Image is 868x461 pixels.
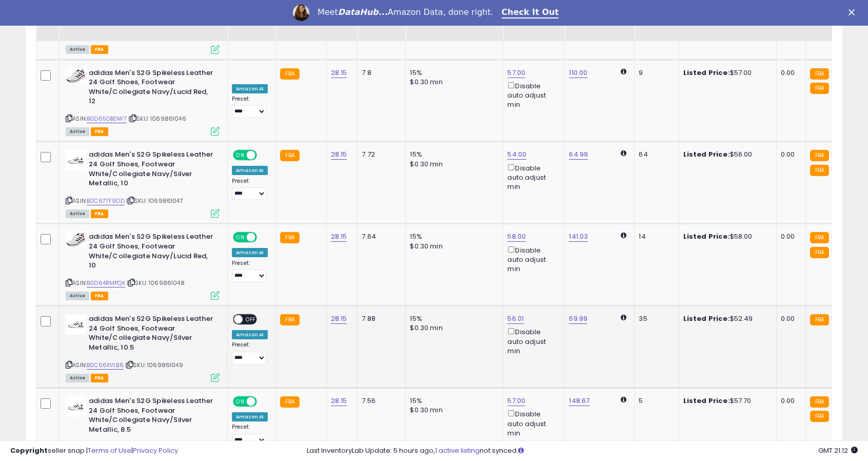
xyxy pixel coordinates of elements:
[66,396,86,417] img: 31SoO1AenkL._SL40_.jpg
[832,314,851,323] span: 52.49
[280,314,299,325] small: FBA
[810,314,829,325] small: FBA
[410,314,495,323] div: 15%
[255,233,272,242] span: OFF
[810,396,829,408] small: FBA
[507,68,525,78] a: 57.00
[810,165,829,176] small: FBA
[318,7,494,17] div: Meet Amazon Data, done right.
[781,68,798,78] div: 0.00
[818,446,858,455] span: 2025-09-8 21:12 GMT
[66,374,89,382] span: All listings currently available for purchase on Amazon
[234,151,247,160] span: ON
[502,7,559,18] a: Check It Out
[307,446,858,456] div: Last InventoryLab Update: 5 hours ago, not synced.
[362,396,398,406] div: 7.56
[133,446,178,455] a: Privacy Policy
[280,150,299,161] small: FBA
[232,166,268,175] div: Amazon AI
[91,127,108,136] span: FBA
[832,246,840,256] span: 55
[10,446,48,455] strong: Copyright
[87,197,125,205] a: B0C677F9DD
[639,150,670,159] div: 64
[683,68,730,78] b: Listed Price:
[91,292,108,300] span: FBA
[89,68,213,109] b: adidas Men's S2G Spikeless Leather 24 Golf Shoes, Footwear White/Collegiate Navy/Lucid Red, 12
[683,314,730,323] b: Listed Price:
[66,150,220,217] div: ASIN:
[781,232,798,241] div: 0.00
[87,361,124,370] a: B0C66XVLB6
[507,396,525,406] a: 57.00
[410,232,495,241] div: 15%
[832,410,845,420] span: 57.7
[232,95,268,119] div: Preset:
[88,446,131,455] a: Terms of Use
[410,242,495,251] div: $0.30 min
[683,314,768,323] div: $52.49
[639,396,670,406] div: 5
[849,9,859,15] div: Close
[66,292,89,300] span: All listings currently available for purchase on Amazon
[331,396,347,406] a: 28.15
[683,396,768,406] div: $57.70
[125,361,183,369] span: | SKU: 1069861049
[89,232,213,273] b: adidas Men's S2G Spikeless Leather 24 Golf Shoes, Footwear White/Collegiate Navy/Lucid Red, 10
[234,233,247,242] span: ON
[243,315,259,324] span: OFF
[683,68,768,78] div: $57.00
[683,232,768,241] div: $58.00
[66,209,89,218] span: All listings currently available for purchase on Amazon
[507,326,557,356] div: Disable auto adjust min
[232,330,268,339] div: Amazon AI
[255,397,272,406] span: OFF
[410,406,495,415] div: $0.30 min
[66,232,86,247] img: 411GTrdOAFL._SL40_.jpg
[569,149,588,160] a: 64.99
[410,68,495,78] div: 15%
[810,68,829,80] small: FBA
[87,279,125,287] a: B0D64RMPQK
[683,232,730,241] b: Listed Price:
[66,45,89,54] span: All listings currently available for purchase on Amazon
[91,45,108,54] span: FBA
[66,314,220,381] div: ASIN:
[255,151,272,160] span: OFF
[280,68,299,80] small: FBA
[91,209,108,218] span: FBA
[410,160,495,169] div: $0.30 min
[331,314,347,324] a: 28.15
[569,232,588,242] a: 141.03
[683,150,768,159] div: $56.00
[87,114,127,123] a: B0D65DBDW7
[362,314,398,323] div: 7.88
[639,314,670,323] div: 35
[832,149,848,159] span: 51.74
[126,197,183,205] span: | SKU: 1069861047
[569,396,589,406] a: 148.67
[66,68,86,83] img: 411GTrdOAFL._SL40_.jpg
[232,412,268,421] div: Amazon AI
[569,68,587,78] a: 110.00
[66,232,220,299] div: ASIN:
[569,314,587,324] a: 69.99
[331,149,347,160] a: 28.15
[66,68,220,135] div: ASIN:
[683,149,730,159] b: Listed Price:
[832,232,840,241] span: 55
[89,150,213,190] b: adidas Men's S2G Spikeless Leather 24 Golf Shoes, Footwear White/Collegiate Navy/Silver Metallic, 10
[66,150,86,170] img: 31SoO1AenkL._SL40_.jpg
[639,68,670,78] div: 9
[338,7,388,17] i: DataHub...
[10,446,178,456] div: seller snap | |
[507,244,557,274] div: Disable auto adjust min
[66,127,89,136] span: All listings currently available for purchase on Amazon
[639,232,670,241] div: 14
[832,82,850,92] span: 59.65
[331,68,347,78] a: 28.15
[410,396,495,406] div: 15%
[810,411,829,422] small: FBA
[280,396,299,408] small: FBA
[232,248,268,257] div: Amazon AI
